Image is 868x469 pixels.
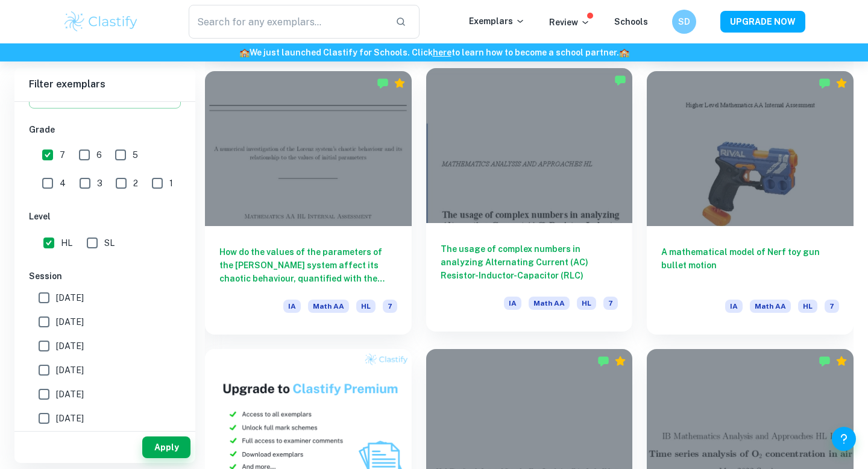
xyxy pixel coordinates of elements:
a: Schools [614,17,648,27]
span: [DATE] [56,315,84,329]
span: HL [356,300,376,313]
div: Premium [394,77,406,89]
span: IA [725,300,743,313]
h6: Grade [29,123,181,136]
span: Math AA [750,300,791,313]
img: Marked [819,77,831,89]
div: Premium [835,77,848,89]
span: SL [104,236,115,250]
h6: SD [678,15,691,28]
span: 7 [825,300,839,313]
span: 🏫 [239,48,250,57]
span: HL [577,297,596,310]
h6: How do the values of the parameters of the [PERSON_NAME] system affect its chaotic behaviour, qua... [219,245,397,285]
span: [DATE] [56,339,84,353]
span: [DATE] [56,364,84,377]
h6: Level [29,210,181,223]
span: [DATE] [56,291,84,304]
span: [DATE] [56,388,84,401]
a: here [433,48,451,57]
a: A mathematical model of Nerf toy gun bullet motionIAMath AAHL7 [647,71,854,335]
input: Search for any exemplars... [189,5,386,39]
span: 🏫 [619,48,629,57]
span: 6 [96,148,102,162]
h6: Session [29,269,181,283]
span: 5 [133,148,138,162]
img: Marked [597,355,609,367]
div: Premium [614,355,626,367]
h6: The usage of complex numbers in analyzing Alternating Current (AC) Resistor-Inductor-Capacitor (RLC) [441,242,618,282]
span: IA [283,300,301,313]
img: Marked [819,355,831,367]
span: 3 [97,177,102,190]
a: How do the values of the parameters of the [PERSON_NAME] system affect its chaotic behaviour, qua... [205,71,412,335]
button: Help and Feedback [832,427,856,451]
span: 7 [383,300,397,313]
span: IA [504,297,521,310]
span: Math AA [308,300,349,313]
span: 2 [133,177,138,190]
img: Marked [614,74,626,86]
img: Marked [377,77,389,89]
span: [DATE] [56,412,84,425]
button: SD [672,10,696,34]
span: 7 [60,148,65,162]
h6: A mathematical model of Nerf toy gun bullet motion [661,245,839,285]
h6: We just launched Clastify for Schools. Click to learn how to become a school partner. [2,46,866,59]
p: Review [549,16,590,29]
span: 4 [60,177,66,190]
div: Premium [835,355,848,367]
span: HL [61,236,72,250]
span: HL [798,300,817,313]
button: UPGRADE NOW [720,11,805,33]
a: The usage of complex numbers in analyzing Alternating Current (AC) Resistor-Inductor-Capacitor (R... [426,71,633,335]
p: Exemplars [469,14,525,28]
h6: Filter exemplars [14,68,195,101]
span: Math AA [529,297,570,310]
span: 1 [169,177,173,190]
span: 7 [603,297,618,310]
img: Clastify logo [63,10,139,34]
button: Apply [142,436,190,458]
